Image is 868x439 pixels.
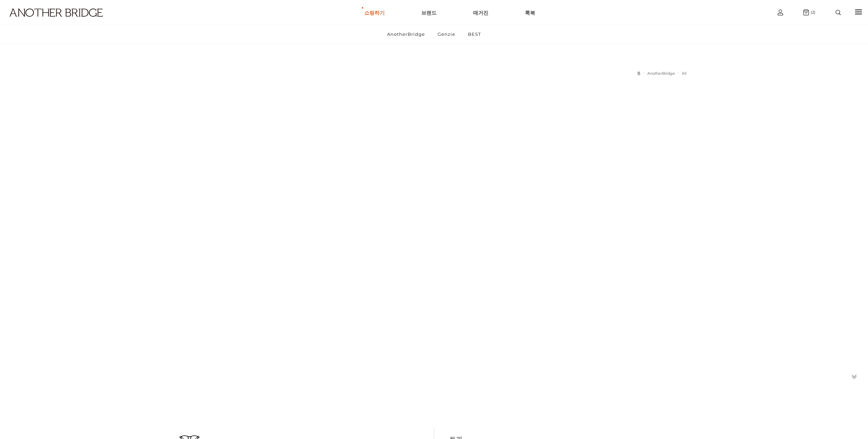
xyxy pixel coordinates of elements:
img: cart [803,10,809,15]
span: (2) [809,10,815,15]
a: Genzie [432,25,461,43]
a: 브랜드 [421,0,437,25]
a: 룩북 [525,0,535,25]
a: BEST [462,25,487,43]
a: 쇼핑하기 [364,0,385,25]
a: (2) [803,10,815,15]
a: 홈 [637,71,641,76]
a: 매거진 [473,0,488,25]
img: search [836,10,841,15]
a: All [682,71,687,76]
img: cart [778,10,783,15]
img: logo [10,9,103,17]
a: AnotherBridge [381,25,431,43]
a: logo [3,9,134,33]
a: AnotherBridge [647,71,675,76]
